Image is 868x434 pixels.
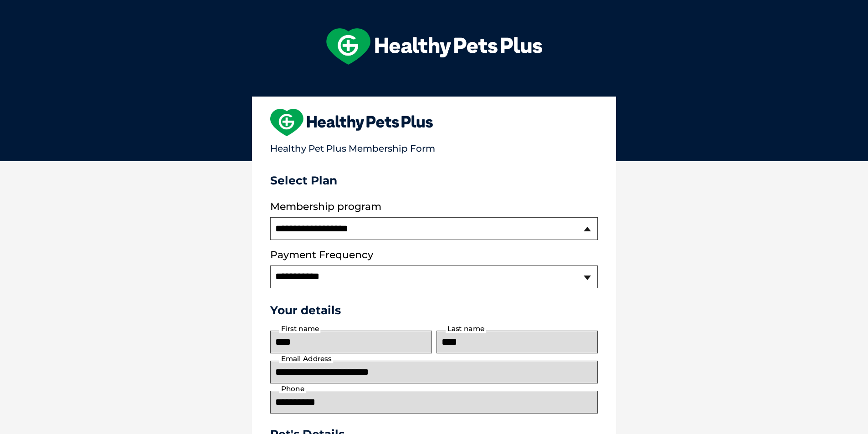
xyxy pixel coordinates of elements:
label: Membership program [270,201,598,213]
label: Phone [279,385,306,393]
label: Payment Frequency [270,249,373,261]
img: hpp-logo-landscape-green-white.png [326,28,542,65]
p: Healthy Pet Plus Membership Form [270,139,598,154]
img: heart-shape-hpp-logo-large.png [270,109,433,136]
label: Email Address [279,355,333,363]
h3: Your details [270,303,598,317]
h3: Select Plan [270,174,598,187]
label: Last name [446,325,486,333]
label: First name [279,325,320,333]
